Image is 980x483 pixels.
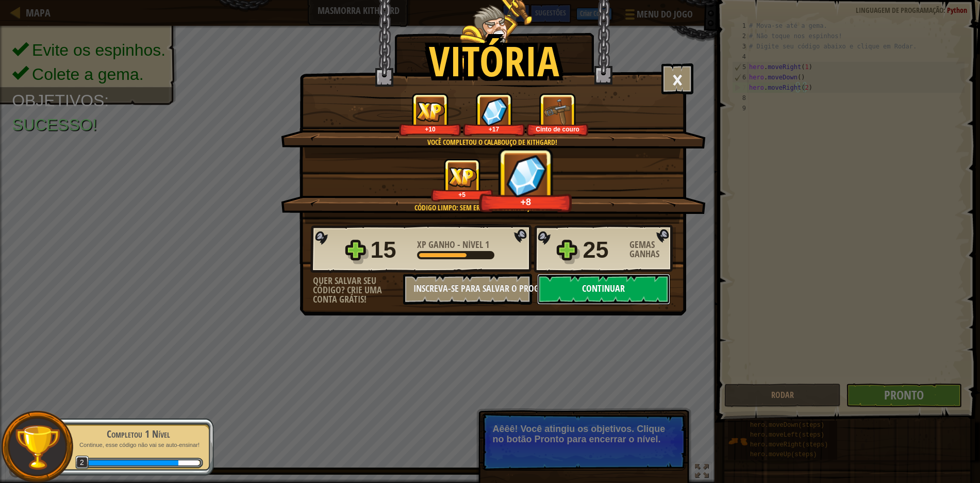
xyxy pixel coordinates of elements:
img: XP Ganho [448,167,477,187]
img: trophy.png [14,424,61,471]
span: 2 [75,456,89,470]
span: 1 [485,238,489,251]
div: Quer salvar seu código? Crie uma conta grátis! [313,276,403,304]
div: Você completou o Calabouço de Kithgard! [330,137,655,147]
span: XP Ganho [417,238,457,251]
span: Nível [460,238,485,251]
h1: Vitória [429,38,559,84]
button: Continuar [537,274,670,305]
img: Gemas Ganhas [501,150,552,201]
img: Gemas Ganhas [481,97,508,126]
button: × [661,63,693,94]
div: +17 [465,125,523,133]
div: Gemas Ganhas [629,240,676,259]
div: Cinto de couro [528,125,587,133]
div: Completou 1 Nível [73,427,203,441]
img: Novo Item [544,97,572,126]
div: +10 [401,125,459,133]
div: - [417,240,489,249]
div: +5 [433,191,491,198]
div: 25 [583,234,623,267]
div: 15 [371,234,411,267]
div: Código Limpo: sem erros de codificação ou avisos. [330,203,655,213]
p: Continue, esse código não vai se auto-ensinar! [73,441,203,449]
div: +8 [482,196,570,208]
button: Inscreva-se para salvar o progresso [403,274,532,305]
img: XP Ganho [416,102,445,122]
